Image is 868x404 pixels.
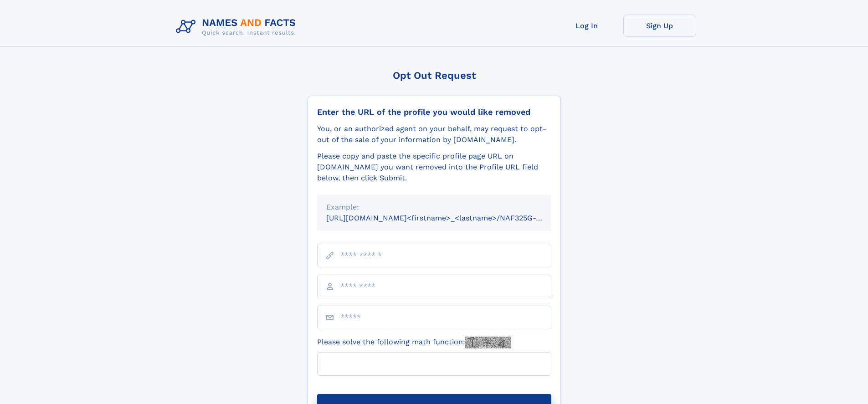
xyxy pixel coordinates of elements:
[172,15,303,39] img: Logo Names and Facts
[317,337,511,348] label: Please solve the following math function:
[326,202,542,213] div: Example:
[317,151,551,184] div: Please copy and paste the specific profile page URL on [DOMAIN_NAME] you want removed into the Pr...
[317,123,551,145] div: You, or an authorized agent on your behalf, may request to opt-out of the sale of your informatio...
[623,15,696,37] a: Sign Up
[326,214,569,222] small: [URL][DOMAIN_NAME]<firstname>_<lastname>/NAF325G-xxxxxxxx
[550,15,623,37] a: Log In
[317,107,551,117] div: Enter the URL of the profile you would like removed
[308,70,561,81] div: Opt Out Request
